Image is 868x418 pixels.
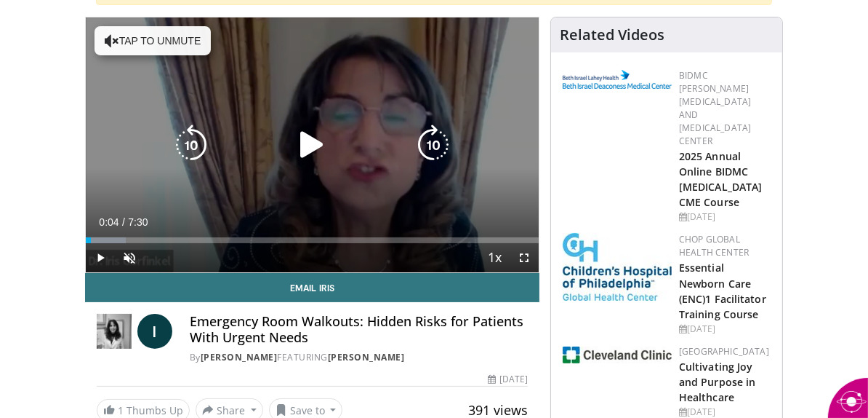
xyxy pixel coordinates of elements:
[85,273,539,302] a: Email Iris
[97,314,132,349] img: Dr. Iris Gorfinkel
[86,237,539,243] div: Progress Bar
[201,351,278,363] a: [PERSON_NAME]
[115,243,144,272] button: Unmute
[679,360,755,404] a: Cultivating Joy and Purpose in Healthcare
[190,351,528,364] div: By FEATURING
[679,69,751,147] a: BIDMC [PERSON_NAME][MEDICAL_DATA] and [MEDICAL_DATA] Center
[510,243,539,272] button: Fullscreen
[128,216,148,228] span: 7:30
[563,233,672,301] img: 8fbf8b72-0f77-40e1-90f4-9648163fd298.jpg.150x105_q85_autocrop_double_scale_upscale_version-0.2.jpg
[137,314,172,349] a: I
[679,261,766,320] a: Essential Newborn Care (ENC)1 Facilitator Training Course
[86,243,115,272] button: Play
[99,216,118,228] span: 0:04
[489,373,528,386] div: [DATE]
[679,149,762,209] a: 2025 Annual Online BIDMC [MEDICAL_DATA] CME Course
[560,26,664,44] h4: Related Videos
[86,17,539,272] video-js: Video Player
[679,210,771,224] div: [DATE]
[122,216,125,228] span: /
[563,70,672,89] img: c96b19ec-a48b-46a9-9095-935f19585444.png.150x105_q85_autocrop_double_scale_upscale_version-0.2.png
[679,323,771,336] div: [DATE]
[481,243,510,272] button: Playback Rate
[95,26,211,55] button: Tap to unmute
[328,351,405,363] a: [PERSON_NAME]
[679,345,769,358] a: [GEOGRAPHIC_DATA]
[679,233,749,259] a: CHOP Global Health Center
[118,403,124,417] span: 1
[190,314,528,345] h4: Emergency Room Walkouts: Hidden Risks for Patients With Urgent Needs
[563,347,672,363] img: 1ef99228-8384-4f7a-af87-49a18d542794.png.150x105_q85_autocrop_double_scale_upscale_version-0.2.jpg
